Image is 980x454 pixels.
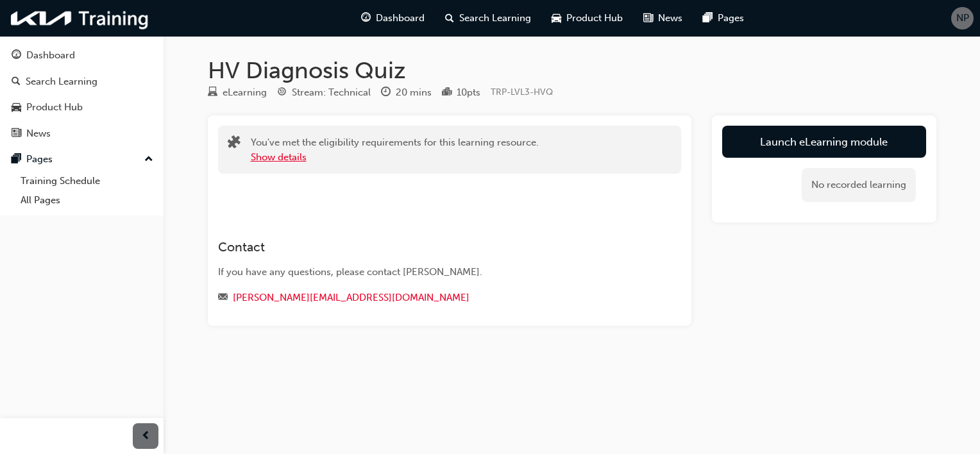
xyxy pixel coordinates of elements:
[12,154,21,165] span: pages-icon
[442,85,480,101] div: Points
[442,87,452,99] span: podium-icon
[491,87,553,97] span: Learning resource code
[12,76,21,88] span: search-icon
[228,137,241,151] span: puzzle-icon
[703,10,713,26] span: pages-icon
[26,74,97,89] div: Search Learning
[5,122,158,146] a: News
[208,85,267,101] div: Type
[5,147,158,171] button: Pages
[361,10,371,26] span: guage-icon
[457,85,480,100] div: 10 pts
[223,85,267,100] div: eLearning
[5,70,158,94] a: Search Learning
[208,87,217,99] span: learningResourceType_ELEARNING-icon
[12,50,21,62] span: guage-icon
[376,11,425,26] span: Dashboard
[218,240,635,255] h3: Contact
[802,168,916,202] div: No recorded learning
[15,171,158,191] a: Training Schedule
[26,152,53,167] div: Pages
[277,85,371,101] div: Stream
[251,135,539,164] div: You've met the eligibility requirements for this learning resource.
[351,5,435,31] a: guage-iconDashboard
[693,5,754,31] a: pages-iconPages
[144,151,153,168] span: up-icon
[12,102,21,113] span: car-icon
[718,11,744,26] span: Pages
[658,11,682,26] span: News
[218,265,635,280] div: If you have any questions, please contact [PERSON_NAME].
[277,87,287,99] span: target-icon
[633,5,693,31] a: news-iconNews
[218,292,228,304] span: email-icon
[435,5,541,31] a: search-iconSearch Learning
[15,190,158,210] a: All Pages
[445,10,454,26] span: search-icon
[951,7,974,29] button: NP
[5,96,158,119] a: Product Hub
[722,126,926,158] a: Launch eLearning module
[233,292,469,303] a: [PERSON_NAME][EMAIL_ADDRESS][DOMAIN_NAME]
[26,100,83,115] div: Product Hub
[6,5,154,31] img: kia-training
[396,85,432,100] div: 20 mins
[251,150,307,165] button: Show details
[292,85,371,100] div: Stream: Technical
[566,11,623,26] span: Product Hub
[208,56,936,85] h1: HV Diagnosis Quiz
[552,10,561,26] span: car-icon
[5,41,158,147] button: DashboardSearch LearningProduct HubNews
[26,48,75,63] div: Dashboard
[381,87,391,99] span: clock-icon
[956,11,969,26] span: NP
[26,126,51,141] div: News
[218,290,635,306] div: Email
[381,85,432,101] div: Duration
[643,10,653,26] span: news-icon
[141,428,151,444] span: prev-icon
[5,44,158,67] a: Dashboard
[12,128,21,140] span: news-icon
[541,5,633,31] a: car-iconProduct Hub
[459,11,531,26] span: Search Learning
